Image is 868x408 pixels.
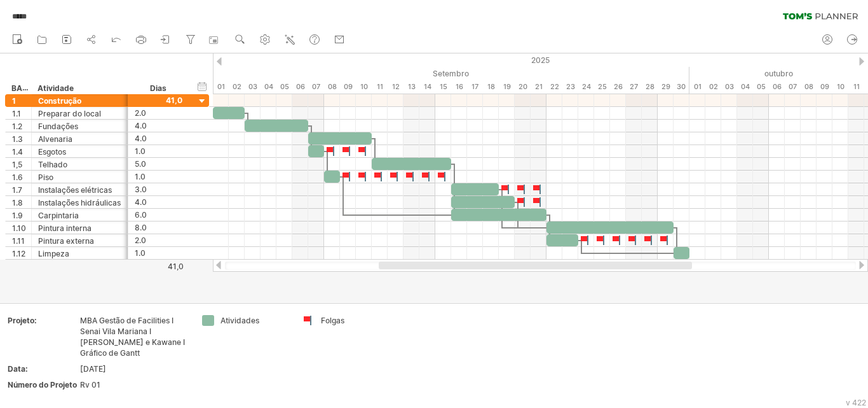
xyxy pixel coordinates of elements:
font: Projeto: [8,316,37,325]
div: Segunda-feira, 29 de setembro de 2025 [658,80,674,94]
font: 4.0 [135,134,147,143]
font: 41,0 [168,262,184,271]
font: 01 [694,82,702,91]
font: 21 [535,82,543,91]
font: 15 [440,82,447,91]
div: Quarta-feira, 24 de setembro de 2025 [578,80,594,94]
font: 8.0 [135,223,147,232]
font: Pintura interna [38,223,92,233]
div: Quarta-feira, 10 de setembro de 2025 [356,80,372,94]
div: Sexta-feira, 10 de outubro de 2025 [832,80,848,94]
div: Setembro de 2025 [213,67,689,80]
div: Quinta-feira, 4 de setembro de 2025 [261,80,276,94]
font: [DATE] [80,364,106,374]
font: 05 [280,82,289,91]
font: 2.0 [135,236,146,245]
font: 17 [471,82,478,91]
font: 2025 [531,55,550,65]
font: 28 [646,82,654,91]
font: 6.0 [135,210,147,220]
font: Rv 01 [80,380,100,390]
font: 1.7 [12,185,22,195]
div: Terça-feira, 7 de outubro de 2025 [785,80,801,94]
font: 06 [296,82,305,91]
font: 06 [773,82,782,91]
font: 05 [757,82,766,91]
font: 29 [661,82,670,91]
div: Quinta-feira, 2 de outubro de 2025 [705,80,721,94]
font: 20 [519,82,527,91]
font: 1.0 [135,248,146,258]
font: 09 [820,82,829,91]
font: 22 [550,82,559,91]
div: Sexta-feira, 12 de setembro de 2025 [388,80,403,94]
div: Terça-feira, 9 de setembro de 2025 [340,80,356,94]
font: 18 [487,82,495,91]
font: v 422 [846,398,866,407]
div: Quinta-feira, 18 de setembro de 2025 [483,80,499,94]
div: Sábado, 11 de outubro de 2025 [848,80,864,94]
font: BACALHAU [11,83,55,93]
font: Setembro [433,69,469,78]
font: Dias [150,83,166,93]
div: Terça-feira, 23 de setembro de 2025 [562,80,578,94]
div: Segunda-feira, 15 de setembro de 2025 [435,80,451,94]
div: Segunda-feira, 8 de setembro de 2025 [324,80,340,94]
div: Segunda-feira, 1 de setembro de 2025 [213,80,229,94]
font: 23 [566,82,575,91]
font: 1.0 [135,146,146,156]
div: Domingo, 14 de setembro de 2025 [419,80,435,94]
div: Sábado, 27 de setembro de 2025 [626,80,642,94]
div: Domingo, 21 de setembro de 2025 [531,80,546,94]
font: 08 [804,82,813,91]
div: Domingo, 28 de setembro de 2025 [642,80,658,94]
div: Sexta-feira, 19 de setembro de 2025 [499,80,515,94]
font: Limpeza [38,249,69,258]
font: MBA Gestão de Facilities I Senai Vila Mariana I [PERSON_NAME] e Kawane I Gráfico de Gantt [80,316,185,358]
font: Instalações hidráulicas [38,198,121,208]
div: Quinta-feira, 11 de setembro de 2025 [372,80,388,94]
font: 01 [217,82,225,91]
font: 04 [264,82,273,91]
font: 1.4 [12,147,23,157]
div: Sábado, 13 de setembro de 2025 [403,80,419,94]
font: 1.8 [12,198,23,208]
font: 30 [677,82,686,91]
font: 09 [344,82,353,91]
font: 4.0 [135,121,147,130]
font: 11 [853,82,860,91]
font: 3.0 [135,185,147,194]
font: 1.0 [135,172,146,181]
font: Pintura externa [38,236,94,246]
font: 10 [360,82,368,91]
div: Sábado, 6 de setembro de 2025 [292,80,308,94]
font: Instalações elétricas [38,185,112,195]
font: 11 [377,82,383,91]
font: 1.1 [12,109,21,118]
font: 07 [789,82,797,91]
font: Piso [38,172,53,182]
font: Preparar do local [38,109,101,118]
font: 03 [248,82,257,91]
font: Atividade [37,83,74,93]
font: Alvenaria [38,134,72,144]
font: 1.3 [12,134,23,144]
font: Esgotos [38,147,66,157]
font: Atividades [220,316,259,325]
div: Segunda-feira, 22 de setembro de 2025 [546,80,562,94]
div: Sexta-feira, 26 de setembro de 2025 [610,80,626,94]
font: 13 [408,82,416,91]
font: 1.2 [12,122,22,131]
div: Sábado, 20 de setembro de 2025 [515,80,531,94]
font: 08 [328,82,337,91]
div: Sexta-feira, 5 de setembro de 2025 [276,80,292,94]
font: 1.12 [12,249,25,258]
div: Terça-feira, 30 de setembro de 2025 [674,80,689,94]
div: Quarta-feira, 1 de outubro de 2025 [689,80,705,94]
font: Carpintaria [38,211,79,220]
font: 1 [12,96,16,106]
div: Segunda-feira, 6 de outubro de 2025 [769,80,785,94]
div: Domingo, 7 de setembro de 2025 [308,80,324,94]
div: Sexta-feira, 3 de outubro de 2025 [721,80,737,94]
font: Data: [8,364,28,374]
